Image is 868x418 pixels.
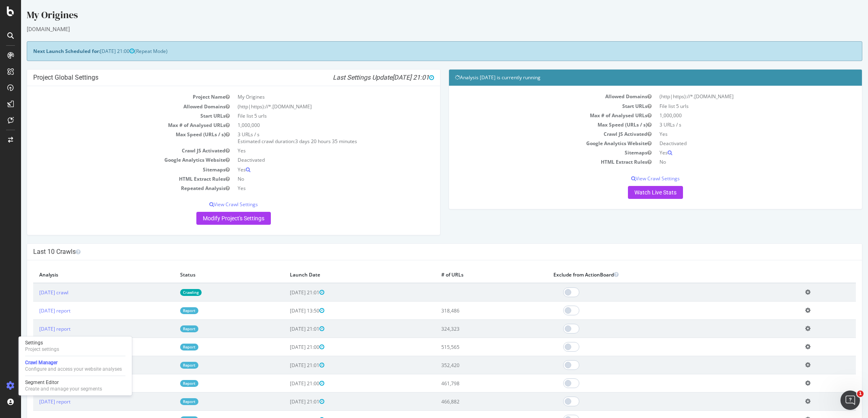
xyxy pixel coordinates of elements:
td: Start URLs [434,101,634,111]
iframe: Intercom live chat [840,391,860,410]
td: My Origines [213,92,413,101]
td: No [634,157,835,167]
td: Allowed Domains [12,102,213,111]
span: [DATE] 21:01 [371,74,413,81]
a: Report [159,362,177,369]
a: [DATE] report [18,344,49,350]
td: Crawl JS Activated [12,146,213,155]
td: 515,565 [414,338,526,356]
td: 324,323 [414,320,526,338]
th: # of URLs [414,266,526,283]
td: Yes [213,184,413,193]
a: Segment EditorCreate and manage your segments [22,378,129,393]
td: HTML Extract Rules [12,174,213,184]
span: [DATE] 21:00 [79,48,113,55]
th: Status [153,266,262,283]
a: Crawling [159,289,181,296]
td: Allowed Domains [434,92,634,101]
a: SettingsProject settings [22,339,129,353]
strong: Next Launch Scheduled for: [12,48,79,55]
td: File list 5 urls [213,111,413,120]
a: [DATE] report [18,398,49,405]
td: Max # of Analysed URLs [434,111,634,120]
td: Start URLs [12,111,213,120]
td: Sitemaps [12,165,213,174]
td: Deactivated [213,155,413,165]
a: Report [159,398,177,405]
div: Crawl Manager [25,359,122,366]
td: Max # of Analysed URLs [12,120,213,130]
span: [DATE] 21:01 [269,398,303,405]
td: 3 URLs / s Estimated crawl duration: [213,130,413,146]
a: [DATE] crawl [18,289,47,296]
td: 461,798 [414,374,526,393]
td: Max Speed (URLs / s) [12,130,213,146]
td: Project Name [12,92,213,101]
a: [DATE] report [18,307,49,314]
td: (http|https)://*.[DOMAIN_NAME] [634,92,835,101]
th: Launch Date [263,266,414,283]
p: View Crawl Settings [434,175,835,182]
td: 1,000,000 [213,120,413,130]
span: [DATE] 13:50 [269,307,303,314]
span: [DATE] 21:01 [269,362,303,369]
div: [DOMAIN_NAME] [6,25,841,33]
div: Settings [25,340,59,346]
a: Report [159,380,177,387]
i: Last Settings Update [312,74,413,82]
td: 1,000,000 [634,111,835,120]
td: Sitemaps [434,148,634,157]
td: Yes [634,129,835,139]
a: Modify Project's Settings [175,212,250,225]
td: Yes [213,165,413,174]
div: (Repeat Mode) [6,41,841,61]
td: 318,486 [414,302,526,320]
div: Create and manage your segments [25,386,102,392]
a: Report [159,325,177,332]
td: Yes [634,148,835,157]
span: [DATE] 21:01 [269,325,303,332]
span: [DATE] 21:01 [269,289,303,296]
td: Google Analytics Website [12,155,213,165]
td: Crawl JS Activated [434,129,634,139]
div: Configure and access your website analyses [25,366,122,372]
span: 3 days 20 hours 35 minutes [274,138,336,145]
a: Report [159,307,177,314]
td: 466,882 [414,393,526,411]
th: Analysis [12,266,153,283]
td: 3 URLs / s [634,120,835,129]
a: Watch Live Stats [607,186,662,199]
a: [DATE] report [18,380,49,387]
td: File list 5 urls [634,101,835,111]
td: HTML Extract Rules [434,157,634,167]
td: Max Speed (URLs / s) [434,120,634,129]
a: [DATE] report [18,325,49,332]
span: [DATE] 21:00 [269,344,303,350]
div: Segment Editor [25,379,102,386]
td: Repeated Analysis [12,184,213,193]
td: Deactivated [634,139,835,148]
h4: Analysis [DATE] is currently running [434,74,835,82]
span: 1 [857,391,864,397]
h4: Last 10 Crawls [12,248,835,256]
h4: Project Global Settings [12,74,413,82]
td: 352,420 [414,356,526,374]
span: [DATE] 21:00 [269,380,303,387]
td: (http|https)://*.[DOMAIN_NAME] [213,102,413,111]
div: Project settings [25,346,59,353]
a: Report [159,344,177,350]
td: Yes [213,146,413,155]
td: Google Analytics Website [434,139,634,148]
p: View Crawl Settings [12,201,413,208]
a: [DATE] report [18,362,49,369]
div: My Origines [6,8,841,25]
a: Crawl ManagerConfigure and access your website analyses [22,359,129,373]
th: Exclude from ActionBoard [526,266,778,283]
td: No [213,174,413,184]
